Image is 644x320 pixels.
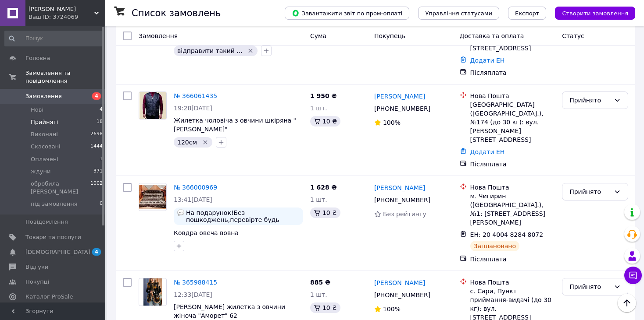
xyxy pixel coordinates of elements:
[372,289,432,301] div: [PHONE_NUMBER]
[174,184,217,191] a: № 366000969
[25,54,50,62] span: Головна
[174,279,217,286] a: № 365988415
[25,233,81,241] span: Товари та послуги
[383,119,401,126] span: 100%
[139,32,178,39] span: Замовлення
[470,192,555,227] div: м. Чигирин ([GEOGRAPHIC_DATA].), №1: [STREET_ADDRESS][PERSON_NAME]
[310,116,340,127] div: 10 ₴
[374,278,425,287] a: [PERSON_NAME]
[174,117,296,133] a: Жилетка чоловіча з овчини шкіряна "[PERSON_NAME]"
[90,130,103,138] span: 2698
[25,263,48,271] span: Відгуки
[470,241,520,251] div: Заплановано
[310,196,327,203] span: 1 шт.
[29,5,94,13] span: Гуцул Крафт
[470,148,505,155] a: Додати ЕН
[470,57,505,64] a: Додати ЕН
[310,291,327,298] span: 1 шт.
[174,92,217,99] a: № 366061435
[555,7,635,20] button: Створити замовлення
[25,278,49,286] span: Покупці
[140,92,165,119] img: Фото товару
[372,194,432,206] div: [PHONE_NUMBER]
[100,106,103,114] span: 4
[425,10,492,17] span: Управління статусами
[100,200,103,208] span: 0
[470,255,555,264] div: Післяплата
[508,7,547,20] button: Експорт
[624,267,642,284] button: Чат з покупцем
[310,92,337,99] span: 1 950 ₴
[31,106,43,114] span: Нові
[139,91,167,120] a: Фото товару
[97,118,103,126] span: 18
[310,105,327,112] span: 1 шт.
[29,13,105,21] div: Ваш ID: 3724069
[31,168,50,176] span: ждуни
[310,279,330,286] span: 885 ₴
[470,160,555,169] div: Післяплата
[372,102,432,115] div: [PHONE_NUMBER]
[31,155,58,163] span: Оплачені
[470,91,555,100] div: Нова Пошта
[310,302,340,313] div: 10 ₴
[310,32,326,39] span: Cума
[418,7,499,20] button: Управління статусами
[139,183,167,211] a: Фото товару
[470,231,544,238] span: ЕН: 20 4004 8284 8072
[374,92,425,101] a: [PERSON_NAME]
[374,32,405,39] span: Покупець
[139,185,166,209] img: Фото товару
[186,209,300,223] span: На подарунок!Без пошкоджень,перевірте будь ласка 🙏
[310,207,340,218] div: 10 ₴
[383,211,426,218] span: Без рейтингу
[177,209,184,216] img: :speech_balloon:
[247,47,254,54] svg: Видалити мітку
[25,92,62,100] span: Замовлення
[25,218,68,226] span: Повідомлення
[90,143,103,151] span: 1444
[562,10,628,17] span: Створити замовлення
[569,282,610,292] div: Прийнято
[202,139,209,146] svg: Видалити мітку
[132,8,221,18] h1: Список замовлень
[143,278,162,306] img: Фото товару
[139,278,167,306] a: Фото товару
[31,130,58,138] span: Виконані
[100,155,103,163] span: 1
[546,9,635,16] a: Створити замовлення
[31,180,90,196] span: обробила [PERSON_NAME]
[174,303,285,319] a: [PERSON_NAME] жилетка з овчини жіноча "Аморет" 62
[25,69,105,85] span: Замовлення та повідомлення
[470,68,555,77] div: Післяплата
[470,100,555,144] div: [GEOGRAPHIC_DATA] ([GEOGRAPHIC_DATA].), №174 (до 30 кг): вул. [PERSON_NAME][STREET_ADDRESS]
[470,183,555,192] div: Нова Пошта
[174,105,212,112] span: 19:28[DATE]
[569,95,610,105] div: Прийнято
[31,200,78,208] span: під замовлення
[90,180,103,196] span: 1002
[92,92,101,100] span: 4
[177,139,197,146] span: 120см
[31,118,58,126] span: Прийняті
[92,248,101,256] span: 4
[174,229,239,236] a: Ковдра овеча вовна
[25,248,90,256] span: [DEMOGRAPHIC_DATA]
[4,31,104,46] input: Пошук
[383,306,401,313] span: 100%
[618,294,636,312] button: Наверх
[25,293,73,301] span: Каталог ProSale
[31,143,61,151] span: Скасовані
[569,187,610,197] div: Прийнято
[174,196,212,203] span: 13:41[DATE]
[374,183,425,192] a: [PERSON_NAME]
[285,7,409,20] button: Завантажити звіт по пром-оплаті
[562,32,584,39] span: Статус
[174,291,212,298] span: 12:33[DATE]
[292,9,402,17] span: Завантажити звіт по пром-оплаті
[470,278,555,287] div: Нова Пошта
[93,168,103,176] span: 371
